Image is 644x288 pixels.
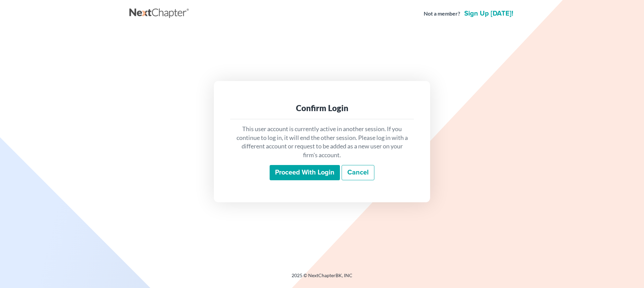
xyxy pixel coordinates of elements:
div: Confirm Login [236,103,408,114]
p: This user account is currently active in another session. If you continue to log in, it will end ... [236,125,408,160]
a: Cancel [342,165,374,181]
div: 2025 © NextChapterBK, INC [129,272,515,284]
input: Proceed with login [270,165,340,181]
strong: Not a member? [424,10,460,18]
a: Sign up [DATE]! [463,10,515,17]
